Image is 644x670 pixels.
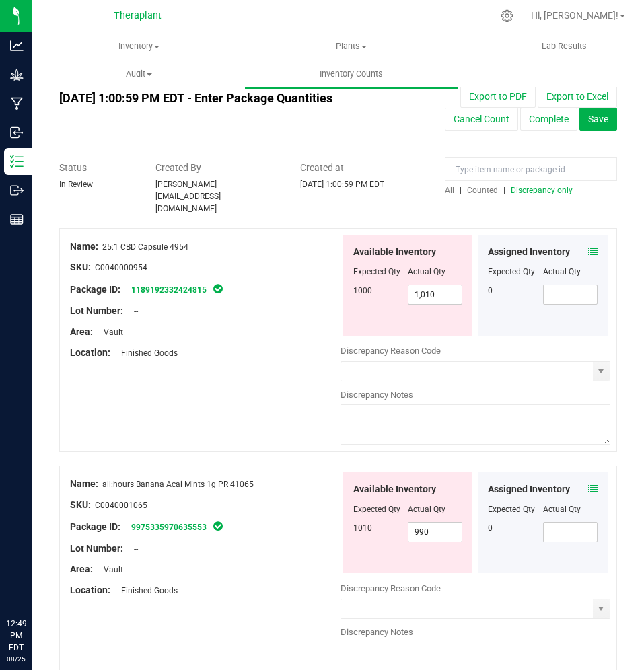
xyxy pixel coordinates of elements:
span: Location: [70,347,110,358]
input: 990 [408,523,462,542]
span: SKU: [70,262,91,272]
span: | [460,186,462,195]
button: Complete [520,108,577,131]
span: Status [59,161,135,175]
span: Audit [33,68,244,80]
span: C0040000954 [95,263,147,272]
span: Save [588,114,608,124]
inline-svg: Grow [10,68,24,81]
span: Hi, [PERSON_NAME]! [531,10,618,21]
span: Assigned Inventory [488,482,570,496]
inline-svg: Inbound [10,126,24,139]
inline-svg: Analytics [10,39,24,52]
span: Actual Qty [408,267,445,276]
div: Discrepancy Notes [341,626,611,639]
span: Lab Results [524,40,605,52]
span: C0040001065 [95,500,147,510]
span: Finished Goods [114,586,178,595]
span: Area: [70,326,93,337]
div: Discrepancy Notes [341,388,611,402]
span: All [445,186,454,195]
span: Inventory [33,40,244,52]
a: 1189192332424815 [131,285,207,295]
span: select [593,599,610,618]
span: 1000 [353,286,372,295]
span: [DATE] 1:00:59 PM EDT [300,180,384,189]
span: Lot Number: [70,543,123,554]
span: Name: [70,241,98,252]
span: Vault [97,565,123,574]
div: Expected Qty [488,266,542,278]
div: 0 [488,285,542,297]
span: Expected Qty [353,505,400,514]
div: Manage settings [499,9,515,22]
span: Name: [70,478,98,489]
p: 08/25 [6,654,26,664]
span: In Review [59,180,93,189]
iframe: Resource center [13,562,54,603]
a: Counted [464,186,503,195]
span: Package ID: [70,521,120,532]
h4: [DATE] 1:00:59 PM EDT - Enter Package Quantities [59,91,376,105]
span: Location: [70,585,110,595]
span: Available Inventory [353,482,436,496]
span: Discrepancy Reason Code [341,583,441,593]
span: Available Inventory [353,245,436,259]
span: Assigned Inventory [488,245,570,259]
span: | [503,186,505,195]
span: Created at [300,161,425,175]
span: Actual Qty [408,505,445,514]
span: Expected Qty [353,267,400,276]
span: Inventory Counts [301,68,401,80]
span: Created By [155,161,280,175]
inline-svg: Reports [10,213,24,226]
a: Discrepancy only [507,186,573,195]
span: Discrepancy Reason Code [341,346,441,356]
span: Lot Number: [70,305,123,316]
p: 12:49 PM EDT [6,618,26,654]
a: Audit [32,60,245,88]
span: In Sync [212,519,224,533]
button: Export to PDF [460,85,536,108]
span: Finished Goods [114,348,178,358]
span: Discrepancy only [511,186,573,195]
span: Vault [97,328,123,337]
a: Plants [245,32,458,61]
div: Actual Qty [543,503,598,515]
a: All [445,186,460,195]
span: [PERSON_NAME][EMAIL_ADDRESS][DOMAIN_NAME] [155,180,221,213]
span: all:hours Banana Acai Mints 1g PR 41065 [102,480,254,489]
span: In Sync [212,282,224,295]
span: Theraplant [114,10,162,22]
span: 1010 [353,523,372,533]
span: Package ID: [70,284,120,295]
span: -- [127,544,138,554]
input: 1,010 [408,285,462,304]
a: Inventory Counts [245,60,458,88]
a: 9975335970635553 [131,523,207,532]
button: Cancel Count [445,108,518,131]
button: Save [579,108,617,131]
div: Expected Qty [488,503,542,515]
span: select [593,362,610,381]
input: Type item name or package id [445,157,617,181]
div: 0 [488,522,542,534]
span: Plants [246,40,457,52]
span: 25:1 CBD Capsule 4954 [102,242,188,252]
inline-svg: Inventory [10,155,24,168]
span: -- [127,307,138,316]
span: Counted [467,186,498,195]
span: Area: [70,564,93,574]
div: Actual Qty [543,266,598,278]
a: Inventory [32,32,245,61]
span: SKU: [70,499,91,510]
inline-svg: Outbound [10,184,24,197]
inline-svg: Manufacturing [10,97,24,110]
button: Export to Excel [538,85,617,108]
